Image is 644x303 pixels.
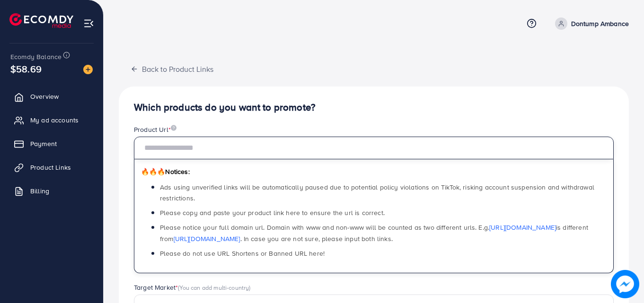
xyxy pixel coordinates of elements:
[141,167,190,176] span: Notices:
[551,17,629,30] a: Dontump Ambance
[83,65,93,74] img: image
[30,115,79,125] span: My ad accounts
[571,18,629,29] p: Dontump Ambance
[174,234,240,243] a: [URL][DOMAIN_NAME]
[160,182,594,203] span: Ads using unverified links will be automatically paused due to potential policy violations on Tik...
[30,163,71,172] span: Product Links
[7,134,96,153] a: Payment
[7,182,96,200] a: Billing
[7,87,96,106] a: Overview
[10,52,62,61] span: Ecomdy Balance
[83,18,94,29] img: menu
[134,102,614,113] h4: Which products do you want to promote?
[119,59,225,79] button: Back to Product Links
[10,62,42,76] span: $58.69
[30,186,49,196] span: Billing
[9,13,73,28] img: logo
[160,208,385,217] span: Please copy and paste your product link here to ensure the url is correct.
[489,223,556,232] a: [URL][DOMAIN_NAME]
[178,283,250,292] span: (You can add multi-country)
[160,223,588,243] span: Please notice your full domain url. Domain with www and non-www will be counted as two different ...
[141,167,165,176] span: 🔥🔥🔥
[160,249,325,258] span: Please do not use URL Shortens or Banned URL here!
[134,125,176,134] label: Product Url
[7,111,96,130] a: My ad accounts
[30,139,57,148] span: Payment
[611,270,639,298] img: image
[30,92,59,101] span: Overview
[171,125,176,131] img: image
[7,158,96,177] a: Product Links
[134,283,251,292] label: Target Market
